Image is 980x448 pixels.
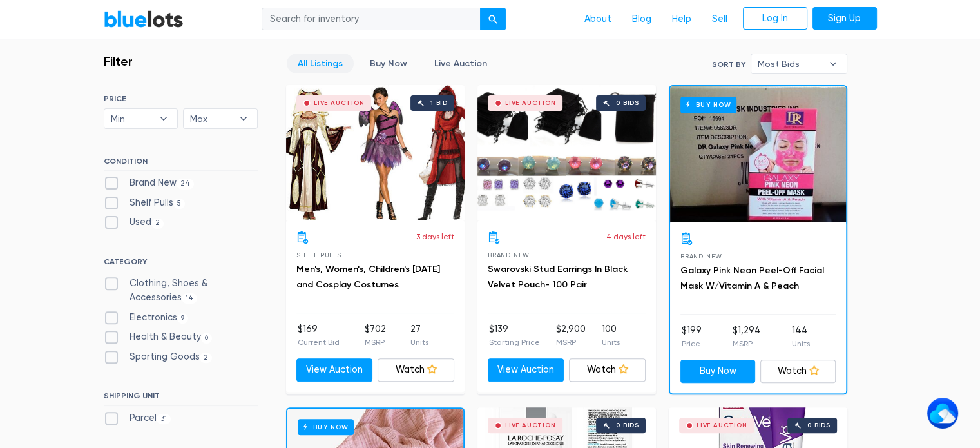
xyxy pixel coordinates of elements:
[177,179,195,189] span: 24
[489,322,540,348] li: $139
[298,336,340,348] p: Current Bid
[104,54,133,69] h3: Filter
[177,313,189,324] span: 9
[702,7,738,32] a: Sell
[682,324,702,349] li: $199
[662,7,702,32] a: Help
[286,85,465,220] a: Live Auction 1 bid
[680,97,736,113] h6: Buy Now
[792,338,810,349] p: Units
[792,324,810,349] li: 144
[488,251,530,258] span: Brand New
[296,358,373,382] a: View Auction
[807,422,831,429] div: 0 bids
[359,54,418,73] a: Buy Now
[104,10,184,28] a: BlueLots
[616,422,639,429] div: 0 bids
[104,215,164,229] label: Used
[364,336,385,348] p: MSRP
[430,100,448,106] div: 1 bid
[104,196,186,210] label: Shelf Pulls
[150,109,177,128] b: ▾
[812,7,877,30] a: Sign Up
[488,358,564,382] a: View Auction
[104,257,258,271] h6: CATEGORY
[104,350,213,364] label: Sporting Goods
[364,322,385,348] li: $702
[616,100,639,106] div: 0 bids
[151,219,164,229] span: 2
[200,353,213,363] span: 2
[104,311,189,325] label: Electronics
[733,324,761,349] li: $1,294
[712,59,745,70] label: Sort By
[104,330,213,344] label: Health & Beauty
[104,411,171,425] label: Parcel
[505,100,556,106] div: Live Auction
[680,265,824,291] a: Galaxy Pink Neon Peel-Off Facial Mask W/Vitamin A & Peach
[760,360,836,383] a: Watch
[680,360,756,383] a: Buy Now
[820,54,847,73] b: ▾
[104,176,195,190] label: Brand New
[602,322,620,348] li: 100
[606,231,646,242] p: 4 days left
[574,7,622,32] a: About
[556,322,586,348] li: $2,900
[489,336,540,348] p: Starting Price
[104,391,258,405] h6: SHIPPING UNIT
[104,277,258,304] label: Clothing, Shoes & Accessories
[201,333,213,343] span: 6
[488,264,628,290] a: Swarovski Stud Earrings In Black Velvet Pouch- 100 Pair
[477,85,656,220] a: Live Auction 0 bids
[287,54,354,73] a: All Listings
[230,109,257,128] b: ▾
[173,199,186,209] span: 5
[416,231,454,242] p: 3 days left
[410,336,428,348] p: Units
[622,7,662,32] a: Blog
[296,264,440,290] a: Men's, Women's, Children's [DATE] and Cosplay Costumes
[157,414,171,424] span: 31
[423,54,498,73] a: Live Auction
[298,322,340,348] li: $169
[682,338,702,349] p: Price
[697,422,747,429] div: Live Auction
[602,336,620,348] p: Units
[296,251,341,258] span: Shelf Pulls
[262,8,481,31] input: Search for inventory
[505,422,556,429] div: Live Auction
[743,7,807,30] a: Log In
[670,86,846,222] a: Buy Now
[190,109,233,128] span: Max
[410,322,428,348] li: 27
[758,54,822,73] span: Most Bids
[314,100,365,106] div: Live Auction
[556,336,586,348] p: MSRP
[104,157,258,171] h6: CONDITION
[569,358,646,382] a: Watch
[111,109,153,128] span: Min
[733,338,761,349] p: MSRP
[104,94,258,103] h6: PRICE
[298,419,354,435] h6: Buy Now
[378,358,454,382] a: Watch
[680,253,722,260] span: Brand New
[182,293,198,304] span: 14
